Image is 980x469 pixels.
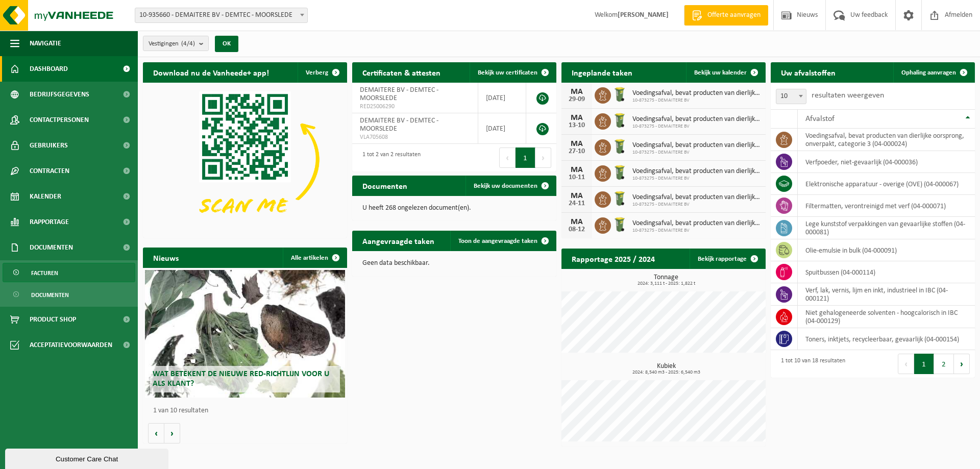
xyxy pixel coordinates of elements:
h3: Kubiek [567,363,766,375]
img: WB-0140-HPE-GN-50 [611,190,628,207]
span: 10-873275 - DEMAITERE BV [632,150,761,156]
img: WB-0140-HPE-GN-50 [611,164,628,181]
a: Bekijk uw kalender [686,62,765,83]
td: toners, inktjets, recycleerbaar, gevaarlijk (04-000154) [798,328,975,350]
a: Bekijk rapportage [690,249,765,269]
button: Previous [499,147,516,168]
span: DEMAITERE BV - DEMTEC - MOORSLEDE [360,117,438,133]
span: Contracten [30,158,69,184]
span: Voedingsafval, bevat producten van dierlijke oorsprong, onverpakt, categorie 3 [632,167,761,176]
a: Offerte aanvragen [684,5,768,26]
span: 2024: 8,540 m3 - 2025: 6,540 m3 [567,370,766,375]
button: Verberg [298,62,346,83]
div: 27-10 [567,148,587,155]
h2: Uw afvalstoffen [771,62,846,82]
div: 10-11 [567,174,587,181]
span: Navigatie [30,31,61,56]
span: Afvalstof [805,115,835,123]
span: Kalender [30,184,61,209]
a: Toon de aangevraagde taken [450,231,555,251]
a: Facturen [3,263,135,282]
span: Contactpersonen [30,107,89,133]
td: elektronische apparatuur - overige (OVE) (04-000067) [798,173,975,195]
span: Voedingsafval, bevat producten van dierlijke oorsprong, onverpakt, categorie 3 [632,219,761,228]
div: 13-10 [567,122,587,129]
div: MA [567,140,587,148]
span: 10-873275 - DEMAITERE BV [632,202,761,208]
span: 10-873275 - DEMAITERE BV [632,97,761,104]
img: WB-0140-HPE-GN-50 [611,138,628,155]
button: Vestigingen(4/4) [143,36,209,51]
div: 1 tot 2 van 2 resultaten [357,146,421,169]
img: WB-0140-HPE-GN-50 [611,216,628,233]
p: U heeft 268 ongelezen document(en). [362,205,546,212]
td: [DATE] [478,83,526,113]
span: Ophaling aanvragen [901,69,956,76]
span: Wat betekent de nieuwe RED-richtlijn voor u als klant? [153,370,329,388]
a: Alle artikelen [283,248,346,268]
span: 10 [776,89,806,104]
button: 2 [934,354,954,374]
span: Voedingsafval, bevat producten van dierlijke oorsprong, onverpakt, categorie 3 [632,89,761,97]
td: verfpoeder, niet-gevaarlijk (04-000036) [798,151,975,173]
span: Product Shop [30,307,76,332]
h2: Certificaten & attesten [352,62,451,82]
span: Documenten [31,285,69,305]
span: Rapportage [30,209,69,235]
button: Volgende [164,423,180,443]
p: 1 van 10 resultaten [153,407,342,414]
span: DEMAITERE BV - DEMTEC - MOORSLEDE [360,86,438,102]
button: Next [535,147,551,168]
span: Toon de aangevraagde taken [458,238,537,244]
span: Bedrijfsgegevens [30,82,89,107]
img: WB-0140-HPE-GN-50 [611,112,628,129]
span: Facturen [31,263,58,283]
span: Voedingsafval, bevat producten van dierlijke oorsprong, onverpakt, categorie 3 [632,141,761,150]
p: Geen data beschikbaar. [362,260,546,267]
h3: Tonnage [567,274,766,286]
span: Voedingsafval, bevat producten van dierlijke oorsprong, onverpakt, categorie 3 [632,115,761,124]
button: 1 [516,147,535,168]
span: Dashboard [30,56,68,82]
span: 2024: 3,111 t - 2025: 1,822 t [567,281,766,286]
span: Documenten [30,235,73,260]
h2: Ingeplande taken [561,62,643,82]
a: Wat betekent de nieuwe RED-richtlijn voor u als klant? [145,270,345,398]
div: 1 tot 10 van 18 resultaten [776,353,845,375]
a: Ophaling aanvragen [893,62,974,83]
button: Next [954,354,970,374]
a: Bekijk uw certificaten [470,62,555,83]
button: OK [215,36,238,52]
label: resultaten weergeven [812,91,884,100]
div: MA [567,192,587,200]
button: Vorige [148,423,164,443]
td: filtermatten, verontreinigd met verf (04-000071) [798,195,975,217]
td: verf, lak, vernis, lijm en inkt, industrieel in IBC (04-000121) [798,283,975,306]
td: niet gehalogeneerde solventen - hoogcalorisch in IBC (04-000129) [798,306,975,328]
img: WB-0140-HPE-GN-50 [611,86,628,103]
iframe: chat widget [5,447,170,469]
img: Download de VHEPlus App [143,83,347,236]
td: spuitbussen (04-000114) [798,261,975,283]
span: 10-873275 - DEMAITERE BV [632,124,761,130]
td: olie-emulsie in bulk (04-000091) [798,239,975,261]
td: lege kunststof verpakkingen van gevaarlijke stoffen (04-000081) [798,217,975,239]
span: Offerte aanvragen [705,10,763,20]
span: Verberg [306,69,328,76]
span: Bekijk uw documenten [474,183,537,189]
h2: Aangevraagde taken [352,231,445,251]
div: MA [567,218,587,226]
h2: Download nu de Vanheede+ app! [143,62,279,82]
span: Bekijk uw kalender [694,69,747,76]
span: RED25006290 [360,103,470,111]
div: 08-12 [567,226,587,233]
span: 10-935660 - DEMAITERE BV - DEMTEC - MOORSLEDE [135,8,307,22]
span: Bekijk uw certificaten [478,69,537,76]
strong: [PERSON_NAME] [618,11,669,19]
span: Gebruikers [30,133,68,158]
td: [DATE] [478,113,526,144]
td: voedingsafval, bevat producten van dierlijke oorsprong, onverpakt, categorie 3 (04-000024) [798,129,975,151]
span: 10-873275 - DEMAITERE BV [632,228,761,234]
div: MA [567,114,587,122]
